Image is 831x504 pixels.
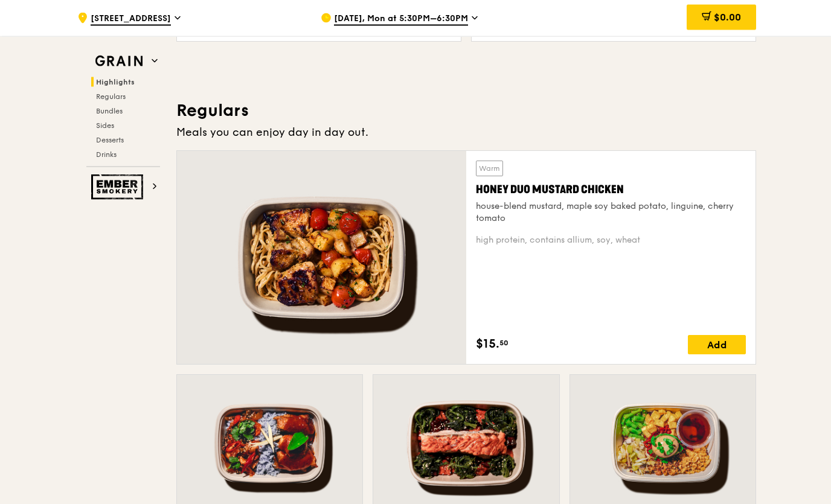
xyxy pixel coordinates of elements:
[96,121,114,130] span: Sides
[96,78,135,86] span: Highlights
[334,13,468,26] span: [DATE], Mon at 5:30PM–6:30PM
[499,339,509,348] span: 50
[476,201,746,225] div: house-blend mustard, maple soy baked potato, linguine, cherry tomato
[96,136,124,144] span: Desserts
[176,124,756,141] div: Meals you can enjoy day in day out.
[96,150,117,159] span: Drinks
[91,13,171,26] span: [STREET_ADDRESS]
[91,51,147,72] img: Grain web logo
[176,100,756,122] h3: Regulars
[476,161,503,177] div: Warm
[688,336,746,355] div: Add
[476,182,746,199] div: Honey Duo Mustard Chicken
[476,336,499,354] span: $15.
[714,11,741,23] span: $0.00
[96,92,126,101] span: Regulars
[96,107,123,115] span: Bundles
[476,235,746,247] div: high protein, contains allium, soy, wheat
[91,174,147,200] img: Ember Smokery web logo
